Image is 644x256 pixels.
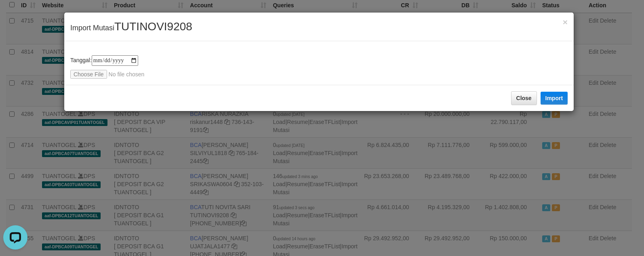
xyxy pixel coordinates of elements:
[511,91,537,105] button: Close
[563,18,568,26] button: Close
[114,20,192,33] span: TUTINOVI9208
[563,17,568,27] span: ×
[3,3,27,27] button: Open LiveChat chat widget
[70,55,568,79] div: Tanggal:
[70,24,192,32] span: Import Mutasi
[541,92,568,105] button: Import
